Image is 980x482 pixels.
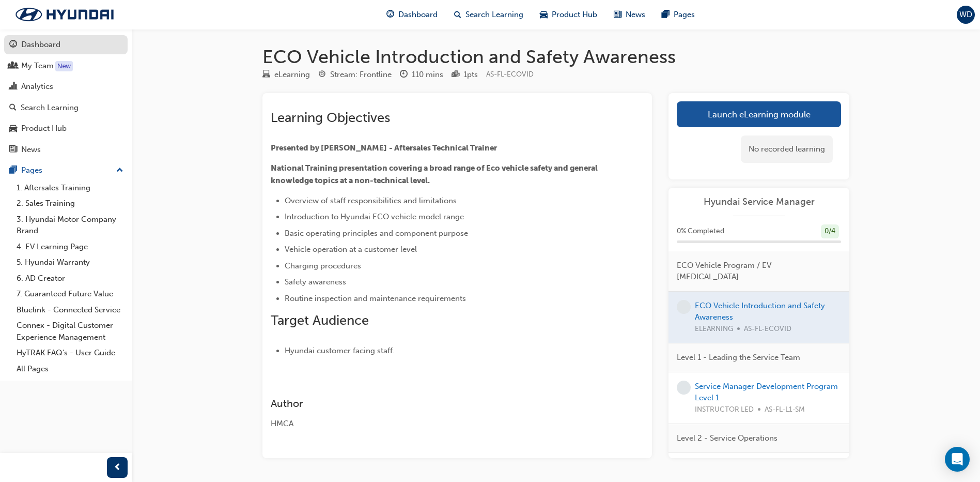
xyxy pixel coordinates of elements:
[21,164,42,176] div: Pages
[4,98,128,117] a: Search Learning
[4,119,128,138] a: Product Hub
[463,69,478,81] div: 1 pts
[677,225,724,237] span: 0 % Completed
[400,68,443,81] div: Duration
[654,4,703,25] a: pages-iconPages
[4,161,128,180] button: Pages
[12,239,128,255] a: 4. EV Learning Page
[674,9,695,21] span: Pages
[12,318,128,345] a: Connex - Digital Customer Experience Management
[285,245,417,254] span: Vehicle operation at a customer level
[677,432,777,444] span: Level 2 - Service Operations
[677,300,691,314] span: learningRecordVerb_NONE-icon
[4,35,128,54] a: Dashboard
[262,68,310,81] div: Type
[454,8,461,21] span: search-icon
[271,312,369,328] span: Target Audience
[9,124,17,133] span: car-icon
[945,447,970,472] div: Open Intercom Messenger
[21,123,67,134] div: Product Hub
[677,352,800,364] span: Level 1 - Leading the Service Team
[271,418,606,430] div: HMCA
[12,195,128,212] a: 2. Sales Training
[21,60,54,72] div: My Team
[285,196,457,205] span: Overview of staff responsibilities and limitations
[12,286,128,302] a: 7. Guaranteed Future Value
[271,143,387,153] span: Presented by [PERSON_NAME]
[318,70,326,80] span: target-icon
[821,224,839,238] div: 0 / 4
[285,212,464,221] span: Introduction to Hyundai ECO vehicle model range
[626,9,645,21] span: News
[677,260,833,283] span: ECO Vehicle Program / EV [MEDICAL_DATA]
[695,382,838,403] a: Service Manager Development Program Level 1
[552,9,597,21] span: Product Hub
[465,9,523,21] span: Search Learning
[285,229,468,238] span: Basic operating principles and component purpose
[21,102,79,114] div: Search Learning
[677,101,841,127] a: Launch eLearning module
[4,140,128,159] a: News
[21,81,53,93] div: Analytics
[9,103,17,113] span: search-icon
[398,9,438,21] span: Dashboard
[318,68,392,81] div: Stream
[262,70,270,80] span: learningResourceType_ELEARNING-icon
[386,8,394,21] span: guage-icon
[765,404,805,416] span: AS-FL-L1-SM
[4,77,128,96] a: Analytics
[452,68,478,81] div: Points
[12,345,128,361] a: HyTRAK FAQ's - User Guide
[5,4,124,25] img: Trak
[446,4,532,25] a: search-iconSearch Learning
[12,270,128,287] a: 6. AD Creator
[389,143,497,153] span: - Aftersales Technical Trainer
[21,144,41,156] div: News
[9,166,17,175] span: pages-icon
[695,404,754,416] span: INSTRUCTOR LED
[741,135,833,163] div: No recorded learning
[114,461,121,474] span: prev-icon
[262,46,849,68] h1: ECO Vehicle Introduction and Safety Awareness
[486,70,534,79] span: Learning resource code
[12,254,128,270] a: 5. Hyundai Warranty
[9,145,17,155] span: news-icon
[21,39,60,51] div: Dashboard
[532,4,605,25] a: car-iconProduct Hub
[271,398,606,410] h3: Author
[378,4,446,25] a: guage-iconDashboard
[452,70,459,80] span: podium-icon
[271,110,390,126] span: Learning Objectives
[12,361,128,377] a: All Pages
[12,212,128,239] a: 3. Hyundai Motor Company Brand
[400,70,408,80] span: clock-icon
[330,69,392,81] div: Stream: Frontline
[285,294,466,303] span: Routine inspection and maintenance requirements
[285,277,346,287] span: Safety awareness
[12,180,128,196] a: 1. Aftersales Training
[959,9,972,21] span: WD
[55,61,73,71] div: Tooltip anchor
[271,163,599,185] span: National Training presentation covering a broad range of Eco vehicle safety and general knowledge...
[605,4,654,25] a: news-iconNews
[9,82,17,92] span: chart-icon
[677,196,841,208] a: Hyundai Service Manager
[9,62,17,71] span: people-icon
[677,381,691,395] span: learningRecordVerb_NONE-icon
[274,69,310,81] div: eLearning
[412,69,443,81] div: 110 mins
[4,56,128,76] a: My Team
[957,6,975,24] button: WD
[662,8,670,21] span: pages-icon
[4,33,128,161] button: DashboardMy TeamAnalyticsSearch LearningProduct HubNews
[12,302,128,318] a: Bluelink - Connected Service
[285,261,361,270] span: Charging procedures
[614,8,621,21] span: news-icon
[285,346,395,355] span: Hyundai customer facing staff.
[116,164,123,177] span: up-icon
[540,8,548,21] span: car-icon
[9,40,17,50] span: guage-icon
